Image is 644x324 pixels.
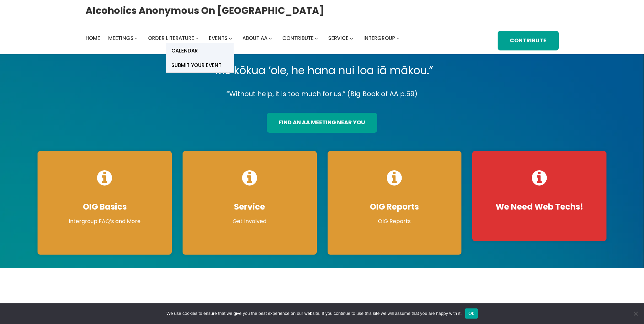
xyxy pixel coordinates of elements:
[229,37,232,40] button: Events submenu
[32,61,612,80] p: “Me kōkua ‘ole, he hana nui loa iā mākou.”
[269,37,272,40] button: About AA submenu
[86,2,324,19] a: Alcoholics Anonymous on [GEOGRAPHIC_DATA]
[315,37,318,40] button: Contribute submenu
[44,217,165,225] p: Intergroup FAQ’s and More
[479,202,600,212] h4: We Need Web Techs!
[267,113,377,133] a: find an aa meeting near you
[44,202,165,212] h4: OIG Basics
[189,217,310,225] p: Get Involved
[242,34,267,43] a: About AA
[334,202,455,212] h4: OIG Reports
[397,37,400,40] button: Intergroup submenu
[209,34,228,43] a: Events
[632,310,639,317] span: No
[328,35,349,42] span: Service
[86,35,100,42] span: Home
[108,34,134,43] a: Meetings
[195,37,198,40] button: Order Literature submenu
[32,88,612,100] p: “Without help, it is too much for us.” (Big Book of AA p.59)
[171,61,221,70] span: Submit Your Event
[465,308,478,319] button: Ok
[282,34,314,43] a: Contribute
[86,34,100,43] a: Home
[108,35,134,42] span: Meetings
[363,34,395,43] a: Intergroup
[86,34,402,43] nav: Intergroup
[282,35,314,42] span: Contribute
[363,35,395,42] span: Intergroup
[166,58,234,72] a: Submit Your Event
[242,35,267,42] span: About AA
[135,37,138,40] button: Meetings submenu
[189,202,310,212] h4: Service
[148,35,194,42] span: Order Literature
[166,43,234,58] a: Calendar
[334,217,455,225] p: OIG Reports
[328,34,349,43] a: Service
[498,31,558,51] a: Contribute
[171,46,198,56] span: Calendar
[209,35,228,42] span: Events
[350,37,353,40] button: Service submenu
[166,310,461,317] span: We use cookies to ensure that we give you the best experience on our website. If you continue to ...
